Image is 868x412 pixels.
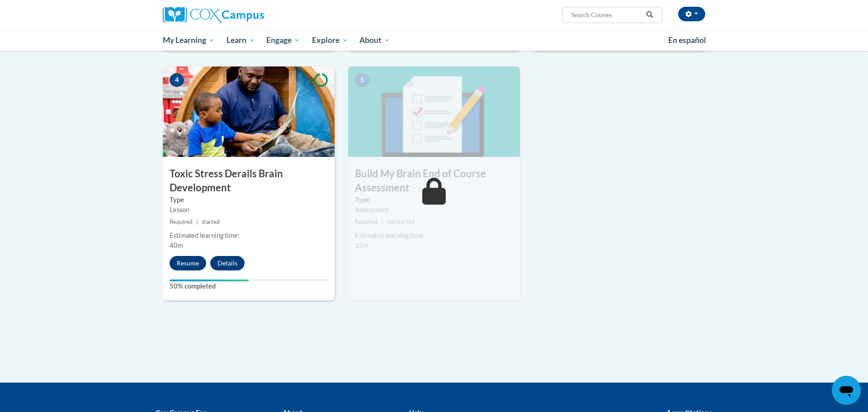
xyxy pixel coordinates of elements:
[170,195,328,205] label: Type
[170,256,206,270] button: Resume
[170,242,183,249] span: 40m
[382,218,383,225] span: |
[355,195,513,205] label: Type
[387,218,415,225] span: not started
[571,9,643,20] input: Search Courses
[226,35,255,46] span: Learn
[359,35,390,46] span: About
[157,30,221,51] a: My Learning
[163,7,335,23] a: Cox Campus
[312,35,348,46] span: Explore
[662,31,712,50] a: En español
[348,66,520,157] img: Course Image
[170,279,249,281] div: Your progress
[202,218,220,225] span: started
[668,35,706,45] span: En español
[170,218,193,225] span: Required
[163,7,264,23] img: Cox Campus
[170,73,184,87] span: 4
[348,167,520,195] h3: Build My Brain End of Course Assessment
[355,73,369,87] span: 5
[354,30,396,51] a: About
[163,66,335,157] img: Course Image
[170,231,328,241] div: Estimated learning time:
[306,30,354,51] a: Explore
[170,205,328,215] div: Lesson
[210,256,245,270] button: Details
[163,167,335,195] h3: Toxic Stress Derails Brain Development
[678,7,705,21] button: Account Settings
[355,205,513,215] div: Assessment
[266,35,300,46] span: Engage
[196,218,198,225] span: |
[643,9,656,20] button: Search
[170,281,328,291] label: 50% completed
[260,30,306,51] a: Engage
[149,30,719,51] div: Main menu
[221,30,261,51] a: Learn
[355,231,513,241] div: Estimated learning time:
[355,242,368,249] span: 15m
[355,218,378,225] span: Required
[163,35,215,46] span: My Learning
[832,376,861,405] iframe: Button to launch messaging window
